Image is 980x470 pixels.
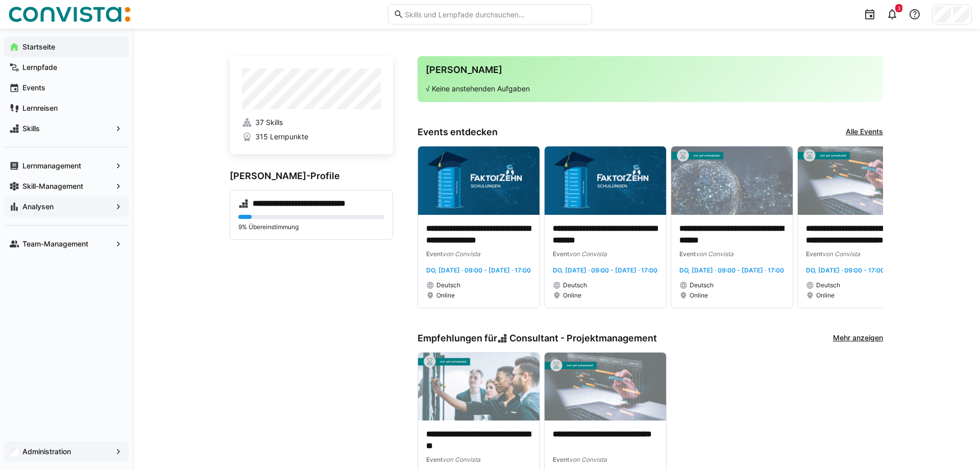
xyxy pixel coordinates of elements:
[679,266,784,274] span: Do, [DATE] · 09:00 - [DATE] · 17:00
[418,146,540,215] img: image
[418,127,498,138] h3: Events entdecken
[553,456,569,463] span: Event
[418,353,540,421] img: image
[426,64,875,76] h3: [PERSON_NAME]
[545,146,666,215] img: image
[255,132,308,142] span: 315 Lernpunkte
[897,5,900,11] span: 3
[690,281,714,289] span: Deutsch
[230,170,393,182] h3: [PERSON_NAME]-Profile
[426,456,443,463] span: Event
[418,333,657,344] h3: Empfehlungen für
[846,127,883,138] a: Alle Events
[242,117,381,128] a: 37 Skills
[426,84,875,94] p: √ Keine anstehenden Aufgaben
[690,291,708,300] span: Online
[816,281,840,289] span: Deutsch
[822,250,860,258] span: von Convista
[553,266,657,274] span: Do, [DATE] · 09:00 - [DATE] · 17:00
[569,456,607,463] span: von Convista
[671,146,793,215] img: image
[798,146,919,215] img: image
[563,281,587,289] span: Deutsch
[553,250,569,258] span: Event
[563,291,581,300] span: Online
[509,333,657,344] span: Consultant - Projektmanagement
[443,250,480,258] span: von Convista
[238,223,384,231] p: 9% Übereinstimmung
[404,10,586,19] input: Skills und Lernpfade durchsuchen…
[255,117,283,128] span: 37 Skills
[679,250,696,258] span: Event
[436,281,460,289] span: Deutsch
[545,353,666,421] img: image
[806,250,822,258] span: Event
[833,333,883,344] a: Mehr anzeigen
[426,250,443,258] span: Event
[696,250,733,258] span: von Convista
[436,291,455,300] span: Online
[816,291,835,300] span: Online
[426,266,531,274] span: Do, [DATE] · 09:00 - [DATE] · 17:00
[569,250,607,258] span: von Convista
[806,266,885,274] span: Do, [DATE] · 09:00 - 17:00
[443,456,480,463] span: von Convista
